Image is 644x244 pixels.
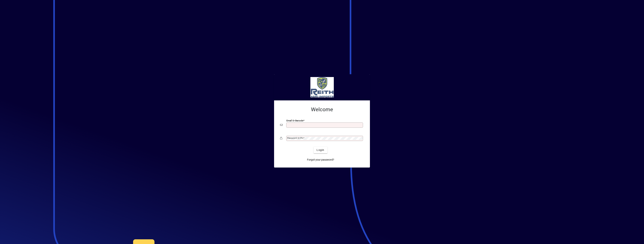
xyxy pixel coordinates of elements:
[317,148,324,152] span: Login
[314,147,327,153] button: Login
[287,137,303,139] mat-label: Password or Pin
[280,106,364,113] h2: Welcome
[307,158,334,162] span: Forgot your password?
[306,156,336,163] a: Forgot your password?
[286,119,303,122] mat-label: Email or Barcode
